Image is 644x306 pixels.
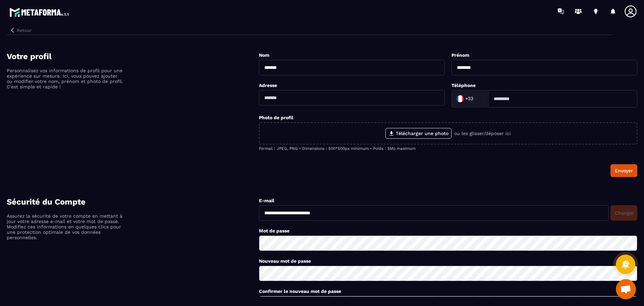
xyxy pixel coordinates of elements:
img: logo [9,6,70,18]
input: Search for option [475,94,481,104]
p: Format : JPEG, PNG • Dimensions : 500*500px minimum • Poids : 5Mo maximum [259,146,637,151]
h4: Sécurité du Compte [7,197,259,207]
label: Télécharger une photo [385,128,451,139]
img: Country Flag [453,92,467,105]
label: Nouveau mot de passe [259,258,311,264]
label: Téléphone [451,83,476,88]
button: Retour [7,26,34,35]
label: E-mail [259,198,274,203]
button: Envoyer [610,164,637,177]
p: Personnalisez vos informations de profil pour une expérience sur mesure. Ici, vous pouvez ajouter... [7,68,124,89]
div: Search for option [451,90,488,107]
label: Confirmer le nouveau mot de passe [259,289,341,294]
label: Photo de profil [259,115,293,120]
label: Nom [259,52,269,58]
div: Ouvrir le chat [616,279,636,299]
label: Mot de passe [259,228,289,233]
label: Prénom [451,52,469,58]
p: Assurez la sécurité de votre compte en mettant à jour votre adresse e-mail et votre mot de passe.... [7,213,124,240]
span: +33 [465,95,473,102]
p: ou les glisser/déposer ici [454,131,511,136]
h4: Votre profil [7,52,259,61]
label: Adresse [259,83,277,88]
